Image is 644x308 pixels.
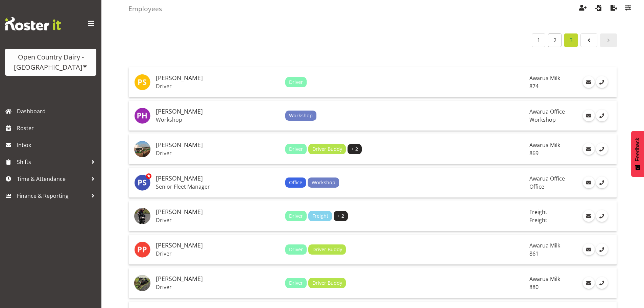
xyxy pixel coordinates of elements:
[529,250,539,257] span: 861
[134,74,150,90] img: patrick-stenton10920.jpg
[17,123,98,133] span: Roster
[12,52,90,72] div: Open Country Dairy - [GEOGRAPHIC_DATA]
[156,83,280,90] p: Driver
[5,17,61,30] img: Rosterit website logo
[337,212,344,220] span: + 2
[596,210,608,222] a: Call Employee
[312,212,328,220] span: Freight
[17,157,88,167] span: Shifts
[312,279,342,287] span: Driver Buddy
[289,279,303,287] span: Driver
[351,145,358,153] span: + 2
[289,78,303,86] span: Driver
[156,250,280,257] p: Driver
[529,149,539,157] span: 869
[134,108,150,124] img: paul-hamilton7465.jpg
[591,1,605,16] button: Import Employees
[156,284,280,290] p: Driver
[156,142,280,148] h5: [PERSON_NAME]
[134,208,150,224] img: peter-duncan5cf5a8f77e22ff3a51bba016ddf55f3d.png
[583,176,595,188] a: Email Employee
[134,241,150,258] img: philip-peek7460.jpg
[289,246,303,253] span: Driver
[312,179,335,186] span: Workshop
[17,191,88,201] span: Finance & Reporting
[635,138,641,161] span: Feedback
[312,145,342,153] span: Driver Buddy
[17,106,98,116] span: Dashboard
[156,183,280,190] p: Senior Fleet Manager
[156,116,280,123] p: Workshop
[529,82,539,90] span: 874
[156,75,280,81] h5: [PERSON_NAME]
[529,141,560,149] span: Awarua Milk
[583,110,595,121] a: Email Employee
[289,145,303,153] span: Driver
[600,33,617,47] a: Page 4.
[583,143,595,155] a: Email Employee
[580,33,597,47] a: Page 2.
[529,283,539,291] span: 880
[548,33,562,47] a: Page 2.
[529,242,560,249] span: Awarua Milk
[156,150,280,157] p: Driver
[529,175,565,182] span: Awarua Office
[289,212,303,220] span: Driver
[596,143,608,155] a: Call Employee
[596,243,608,255] a: Call Employee
[134,141,150,157] img: peter-wieczorekbceaed36ed9ee0e0a0f921bf3f971857.png
[312,246,342,253] span: Driver Buddy
[621,1,635,16] button: Filter Employees
[583,76,595,88] a: Email Employee
[631,131,644,177] button: Feedback - Show survey
[596,76,608,88] a: Call Employee
[134,174,150,191] img: peter-sutherland7458.jpg
[156,108,280,115] h5: [PERSON_NAME]
[529,116,556,123] span: Workshop
[134,275,150,291] img: philip-shanks6895a3b7bbdc815002189083ae5a60ca.png
[529,275,560,283] span: Awarua Milk
[289,112,313,119] span: Workshop
[156,217,280,223] p: Driver
[596,110,608,121] a: Call Employee
[576,1,590,16] button: Create Employees
[289,179,302,186] span: Office
[529,216,547,224] span: Freight
[529,108,565,115] span: Awarua Office
[583,243,595,255] a: Email Employee
[17,140,98,150] span: Inbox
[583,210,595,222] a: Email Employee
[529,208,547,216] span: Freight
[156,276,280,282] h5: [PERSON_NAME]
[128,5,162,13] h4: Employees
[596,277,608,289] a: Call Employee
[156,209,280,215] h5: [PERSON_NAME]
[156,175,280,182] h5: [PERSON_NAME]
[17,174,88,184] span: Time & Attendance
[529,183,544,190] span: Office
[529,74,560,82] span: Awarua Milk
[596,176,608,188] a: Call Employee
[607,1,621,16] button: Export Employees
[583,277,595,289] a: Email Employee
[532,33,545,47] a: Page 1.
[156,242,280,249] h5: [PERSON_NAME]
